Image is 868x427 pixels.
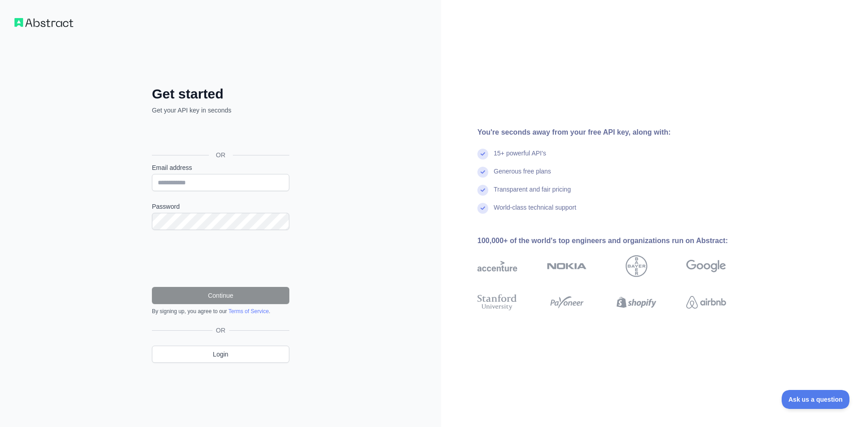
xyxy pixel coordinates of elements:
img: payoneer [547,292,587,312]
span: OR [209,150,233,160]
div: 100,000+ of the world's top engineers and organizations run on Abstract: [477,235,755,246]
img: check mark [477,185,488,196]
iframe: Toggle Customer Support [782,390,850,409]
span: OR [212,326,229,335]
img: accenture [477,255,517,277]
div: Transparent and fair pricing [494,185,571,203]
div: You're seconds away from your free API key, along with: [477,127,755,138]
div: Generous free plans [494,167,551,185]
div: By signing up, you agree to our . [152,308,289,315]
img: shopify [617,292,656,312]
label: Email address [152,163,289,172]
p: Get your API key in seconds [152,106,289,115]
div: 15+ powerful API's [494,149,546,167]
img: nokia [547,255,587,277]
img: check mark [477,149,488,160]
a: Terms of Service [228,308,269,314]
div: World-class technical support [494,203,576,221]
label: Password [152,202,289,211]
img: Workflow [14,18,73,27]
a: Login [152,346,289,363]
img: check mark [477,203,488,214]
iframe: “使用 Google 账号登录”按钮 [147,125,292,145]
img: stanford university [477,292,517,312]
img: google [686,255,726,277]
button: Continue [152,287,289,304]
h2: Get started [152,86,289,102]
img: bayer [626,255,647,277]
img: airbnb [686,292,726,312]
img: check mark [477,167,488,178]
iframe: reCAPTCHA [152,241,289,276]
